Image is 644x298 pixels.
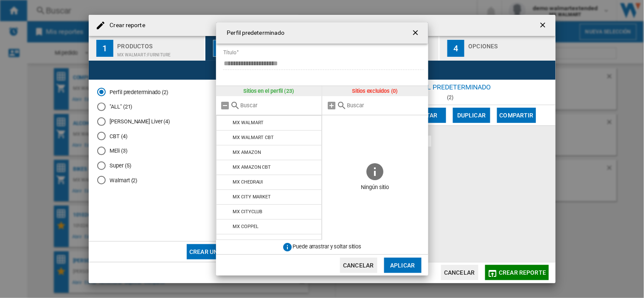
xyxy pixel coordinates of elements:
[347,102,424,109] input: Buscar
[233,135,274,140] div: MX WALMART CBT
[384,258,422,273] button: Aplicar
[220,100,231,111] md-icon: Quitar todo
[322,181,428,194] span: Ningún sitio
[233,179,263,185] div: MX CHEDRAUI
[322,86,428,96] div: Sitios excluidos (0)
[216,86,322,96] div: Sitios en el perfil (23)
[293,244,362,250] span: Puede arrastrar y soltar sitios
[340,258,377,273] button: Cancelar
[241,102,318,109] input: Buscar
[233,194,271,200] div: MX CITY MARKET
[233,164,271,170] div: MX AMAZON CBT
[233,120,264,125] div: MX WALMART
[233,209,262,214] div: MX CITYCLUB
[223,29,285,37] h4: Perfil predeterminado
[233,224,258,229] div: MX COPPEL
[233,150,261,155] div: MX AMAZON
[326,100,337,111] md-icon: Añadir todos
[233,239,259,244] div: MX COSTCO
[411,28,422,39] ng-md-icon: getI18NText('BUTTONS.CLOSE_DIALOG')
[408,25,425,42] button: getI18NText('BUTTONS.CLOSE_DIALOG')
